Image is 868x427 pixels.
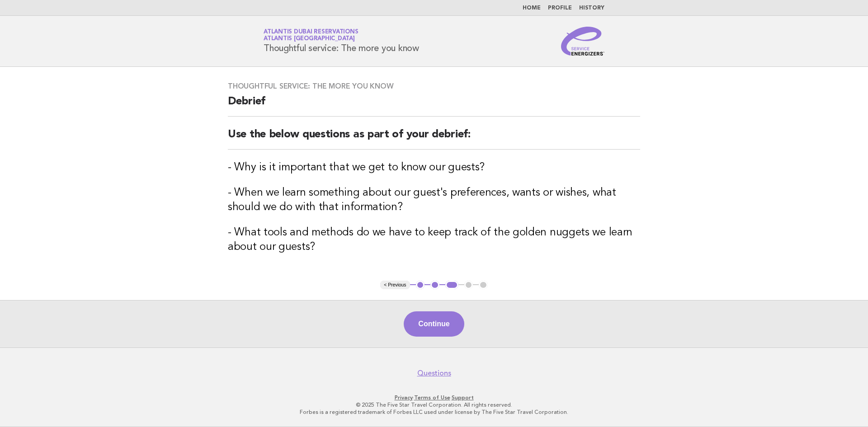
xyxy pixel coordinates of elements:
[264,29,419,53] h1: Thoughtful service: The more you know
[157,408,711,416] p: Forbes is a registered trademark of Forbes LLC used under license by The Five Star Travel Corpora...
[416,281,425,290] button: 1
[430,281,439,290] button: 2
[414,394,450,401] a: Terms of Use
[395,394,413,401] a: Privacy
[417,369,451,378] a: Questions
[264,36,355,42] span: Atlantis [GEOGRAPHIC_DATA]
[228,160,640,175] h3: - Why is it important that we get to know our guests?
[523,5,541,11] a: Home
[228,82,640,91] h3: Thoughtful service: The more you know
[445,281,458,290] button: 3
[452,394,474,401] a: Support
[228,94,640,117] h2: Debrief
[228,127,640,150] h2: Use the below questions as part of your debrief:
[228,186,640,215] h3: - When we learn something about our guest's preferences, wants or wishes, what should we do with ...
[380,281,410,290] button: < Previous
[579,5,604,11] a: History
[404,311,464,337] button: Continue
[157,394,711,401] p: · ·
[548,5,572,11] a: Profile
[264,29,358,42] a: Atlantis Dubai ReservationsAtlantis [GEOGRAPHIC_DATA]
[228,225,640,254] h3: - What tools and methods do we have to keep track of the golden nuggets we learn about our guests?
[157,401,711,408] p: © 2025 The Five Star Travel Corporation. All rights reserved.
[561,27,604,56] img: Service Energizers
